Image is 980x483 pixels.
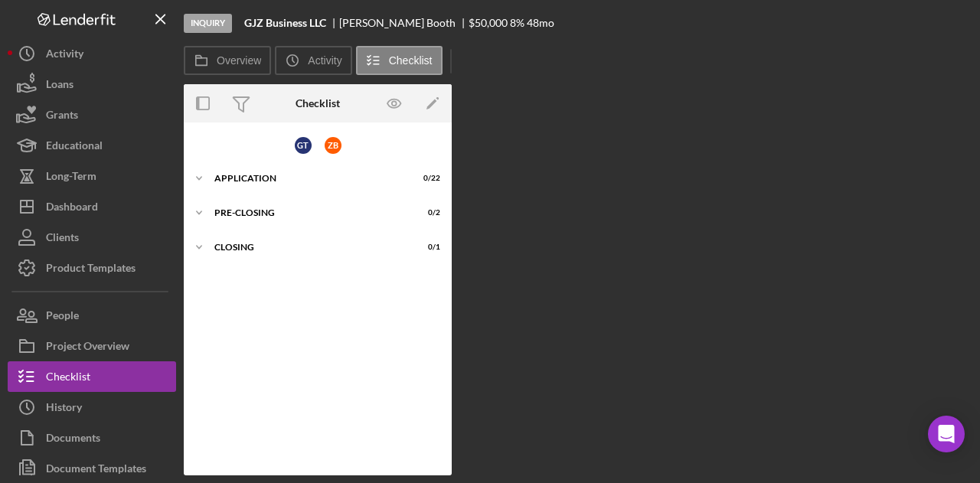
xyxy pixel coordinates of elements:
span: $50,000 [469,16,508,29]
button: Project Overview [8,331,176,361]
button: Overview [184,46,271,75]
div: Z B [325,137,341,154]
b: GJZ Business LLC [244,17,326,29]
div: Grants [46,100,78,134]
div: Pre-Closing [214,208,402,217]
div: 0 / 22 [413,174,440,183]
div: Activity [46,38,83,73]
div: 48 mo [527,17,554,29]
div: Product Templates [46,253,136,287]
div: Open Intercom Messenger [928,416,965,452]
div: History [46,392,82,426]
button: Long-Term [8,161,176,191]
button: Activity [275,46,351,75]
label: Overview [217,54,261,67]
label: Activity [308,54,341,67]
div: 0 / 1 [413,243,440,252]
div: Long-Term [46,161,96,195]
div: Closing [214,243,402,252]
button: Grants [8,100,176,130]
div: 8 % [510,17,524,29]
button: Checklist [8,361,176,392]
button: Dashboard [8,191,176,222]
div: Checklist [296,97,340,109]
button: Documents [8,423,176,453]
div: People [46,300,79,335]
button: Product Templates [8,253,176,283]
button: Activity [8,38,176,69]
div: G T [295,137,312,154]
button: History [8,392,176,423]
button: Educational [8,130,176,161]
div: Loans [46,69,73,103]
div: Clients [46,222,79,256]
div: Application [214,174,402,183]
div: Educational [46,130,103,165]
div: Project Overview [46,331,129,365]
button: Checklist [356,46,443,75]
div: [PERSON_NAME] Booth [339,17,469,29]
div: Checklist [46,361,90,396]
button: Clients [8,222,176,253]
div: Dashboard [46,191,98,226]
button: People [8,300,176,331]
div: Inquiry [184,14,232,33]
label: Checklist [389,54,433,67]
div: Documents [46,423,100,457]
button: Loans [8,69,176,100]
div: 0 / 2 [413,208,440,217]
